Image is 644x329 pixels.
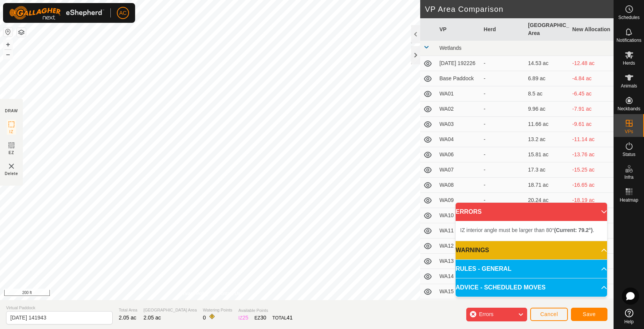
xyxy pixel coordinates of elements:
span: 2.05 ac [119,315,136,321]
p-accordion-header: WARNINGS [456,241,607,259]
button: Map Layers [17,28,26,37]
span: Cancel [540,311,558,317]
span: IZ interior angle must be larger than 80° . [460,227,594,233]
td: 13.2 ac [525,132,569,147]
p-accordion-header: RULES - GENERAL [456,260,607,278]
td: -18.19 ac [569,193,614,208]
span: Animals [621,84,637,88]
span: VPs [625,129,633,134]
td: 24.46 ac [525,299,569,315]
span: WARNINGS [456,246,489,255]
td: WA15 [436,284,480,299]
td: 9.96 ac [525,102,569,117]
td: -16.65 ac [569,178,614,193]
td: -12.48 ac [569,56,614,71]
td: -7.91 ac [569,102,614,117]
button: Cancel [530,308,568,321]
span: Total Area [119,307,137,313]
span: Herds [623,61,635,65]
th: New Allocation [569,18,614,41]
div: - [484,120,522,128]
span: 2.05 ac [143,315,161,321]
div: DRAW [5,108,18,114]
td: WA01 [436,86,480,102]
td: -15.25 ac [569,162,614,178]
td: 20.24 ac [525,193,569,208]
img: Gallagher Logo [9,6,104,20]
a: Contact Us [218,290,240,297]
button: Reset Map [3,27,13,37]
span: 30 [260,315,266,321]
p-accordion-header: ERRORS [456,203,607,221]
span: Delete [5,171,18,176]
td: WB [436,299,480,315]
span: Help [624,319,634,324]
div: - [484,196,522,204]
span: Status [622,152,635,157]
td: WA13 [436,254,480,269]
span: Notifications [617,38,641,43]
div: TOTAL [273,314,293,322]
div: - [484,181,522,189]
td: WA14 [436,269,480,284]
div: - [484,135,522,143]
span: IZ [10,129,14,135]
span: ADVICE - SCHEDULED MOVES [456,283,545,292]
span: Watering Points [203,307,232,313]
p-accordion-header: ADVICE - SCHEDULED MOVES [456,278,607,297]
td: WA03 [436,117,480,132]
td: 8.5 ac [525,86,569,102]
td: Base Paddock [436,71,480,86]
span: Errors [479,311,493,317]
span: Schedules [618,15,639,20]
span: EZ [9,150,14,156]
button: – [3,50,13,59]
td: WA09 [436,193,480,208]
td: WA07 [436,162,480,178]
span: ERRORS [456,207,481,216]
span: Save [583,311,596,317]
span: Wetlands [439,45,461,51]
td: WA12 [436,238,480,254]
p-accordion-content: ERRORS [456,221,607,241]
span: 25 [242,315,249,321]
button: Save [571,308,607,321]
td: WA08 [436,178,480,193]
td: 18.71 ac [525,178,569,193]
th: VP [436,18,480,41]
td: WA04 [436,132,480,147]
button: + [3,40,13,49]
div: - [484,90,522,98]
td: WA10 [436,208,480,223]
th: [GEOGRAPHIC_DATA] Area [525,18,569,41]
td: -11.14 ac [569,132,614,147]
span: Heatmap [620,198,638,202]
td: -6.45 ac [569,86,614,102]
a: Privacy Policy [180,290,209,297]
td: 17.3 ac [525,162,569,178]
td: -4.84 ac [569,71,614,86]
img: VP [7,162,16,171]
span: 0 [203,315,206,321]
td: -22.41 ac [569,299,614,315]
div: IZ [238,314,248,322]
span: [GEOGRAPHIC_DATA] Area [143,307,197,313]
span: 41 [287,315,293,321]
td: -9.61 ac [569,117,614,132]
div: - [484,166,522,174]
span: Virtual Paddock [6,305,113,311]
span: Infra [624,175,633,180]
span: AC [119,9,126,17]
div: - [484,59,522,67]
td: 15.81 ac [525,147,569,162]
td: -13.76 ac [569,147,614,162]
b: (Current: 79.2°) [554,227,593,233]
h2: VP Area Comparison [425,5,614,14]
td: WA11 [436,223,480,238]
div: - [484,75,522,83]
td: WA02 [436,102,480,117]
span: RULES - GENERAL [456,264,512,273]
a: Help [614,306,644,327]
span: Neckbands [617,106,640,111]
td: [DATE] 192226 [436,56,480,71]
